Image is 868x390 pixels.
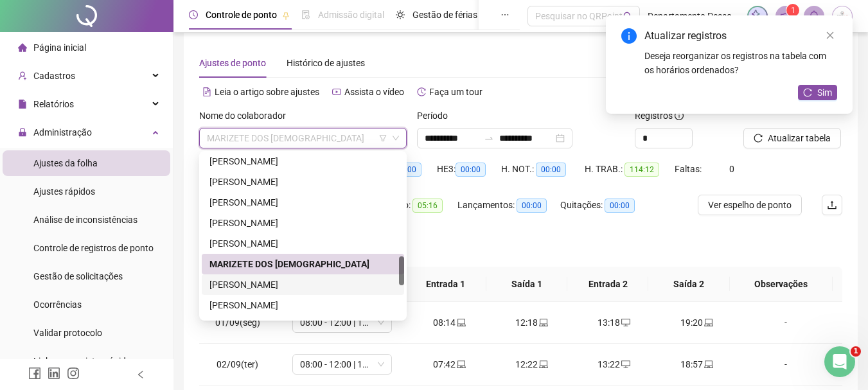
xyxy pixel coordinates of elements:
[202,87,211,96] span: file-text
[620,318,630,327] span: desktop
[791,6,795,15] span: 1
[209,298,396,312] div: [PERSON_NAME]
[517,199,547,213] span: 00:00
[780,10,792,22] span: notification
[209,175,396,189] div: [PERSON_NAME]
[538,318,548,327] span: laptop
[33,271,123,281] span: Gestão de solicitações
[666,315,727,330] div: 19:20
[202,172,404,192] div: LUCIANE SOUZA MACHADO
[412,10,477,20] span: Gestão de férias
[500,10,509,19] span: ellipsis
[412,199,443,213] span: 05:16
[28,367,41,380] span: facebook
[209,257,396,271] div: MARIZETE DOS [DEMOGRAPHIC_DATA]
[202,254,404,274] div: MARIZETE DOS SANTOS MESQUITA
[300,355,384,374] span: 08:00 - 12:00 | 13:00 - 18:00
[217,359,258,369] span: 02/09(ter)
[419,315,481,330] div: 08:14
[18,128,27,137] span: lock
[484,133,494,143] span: swap-right
[33,99,74,109] span: Relatórios
[202,274,404,295] div: MATHEUS VINICIUS LIMA DE ASEVEDO
[437,162,501,177] div: HE 3:
[538,360,548,369] span: laptop
[827,200,837,210] span: upload
[698,195,802,215] button: Ver espelho de ponto
[501,357,563,371] div: 12:22
[621,28,637,44] span: info-circle
[808,10,820,22] span: bell
[484,133,494,143] span: to
[456,318,466,327] span: laptop
[379,134,387,142] span: filter
[300,313,384,332] span: 08:00 - 12:00 | 13:00 - 18:00
[18,100,27,109] span: file
[207,129,399,148] span: MARIZETE DOS SANTOS MESQUITA
[396,10,405,19] span: sun
[730,267,833,302] th: Observações
[823,28,837,42] a: Close
[833,6,852,26] img: 54126
[748,357,824,371] div: -
[798,85,837,100] button: Sim
[419,357,481,371] div: 07:42
[648,267,729,302] th: Saída 2
[33,215,137,225] span: Análise de inconsistências
[851,346,861,357] span: 1
[703,318,713,327] span: laptop
[429,87,483,97] span: Faça um tour
[729,164,734,174] span: 0
[786,4,799,17] sup: 1
[209,278,396,292] div: [PERSON_NAME]
[202,151,404,172] div: LARYSSA ARAUJO BISPO
[18,43,27,52] span: home
[318,10,384,20] span: Admissão digital
[456,360,466,369] span: laptop
[501,315,563,330] div: 12:18
[199,109,294,123] label: Nome do colaborador
[748,315,824,330] div: -
[199,58,266,68] span: Ajustes de ponto
[332,87,341,96] span: youtube
[624,163,659,177] span: 114:12
[33,158,98,168] span: Ajustes da folha
[33,186,95,197] span: Ajustes rápidos
[392,134,400,142] span: down
[209,154,396,168] div: [PERSON_NAME]
[567,267,648,302] th: Entrada 2
[33,299,82,310] span: Ocorrências
[703,360,713,369] span: laptop
[740,277,822,291] span: Observações
[189,10,198,19] span: clock-circle
[287,58,365,68] span: Histórico de ajustes
[824,346,855,377] iframe: Intercom live chat
[536,163,566,177] span: 00:00
[33,243,154,253] span: Controle de registros de ponto
[215,317,260,328] span: 01/09(seg)
[301,10,310,19] span: file-done
[209,236,396,251] div: [PERSON_NAME]
[209,216,396,230] div: [PERSON_NAME]
[620,360,630,369] span: desktop
[817,85,832,100] span: Sim
[136,370,145,379] span: left
[803,88,812,97] span: reload
[209,195,396,209] div: [PERSON_NAME]
[202,295,404,315] div: MILENA LIMA DA SILVA
[215,87,319,97] span: Leia o artigo sobre ajustes
[33,328,102,338] span: Validar protocolo
[18,71,27,80] span: user-add
[644,28,837,44] div: Atualizar registros
[750,9,765,23] img: sparkle-icon.fc2bf0ac1784a2077858766a79e2daf3.svg
[33,42,86,53] span: Página inicial
[583,357,645,371] div: 13:22
[743,128,841,148] button: Atualizar tabela
[708,198,792,212] span: Ver espelho de ponto
[560,198,650,213] div: Quitações:
[282,12,290,19] span: pushpin
[456,163,486,177] span: 00:00
[486,267,567,302] th: Saída 1
[501,162,585,177] div: H. NOT.:
[605,199,635,213] span: 00:00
